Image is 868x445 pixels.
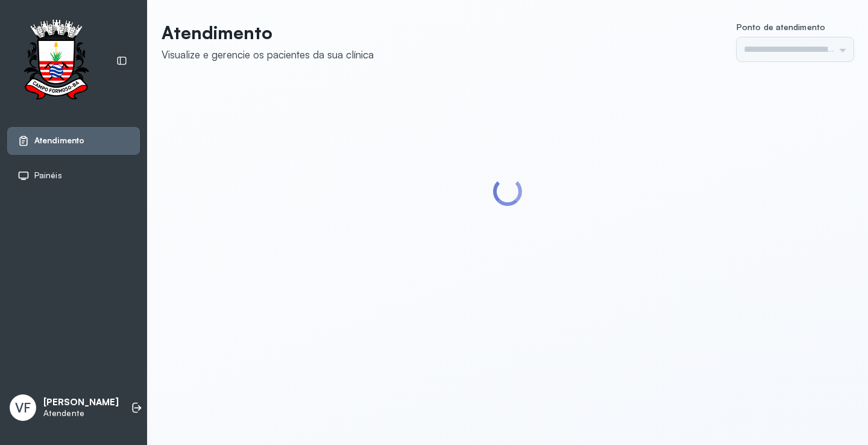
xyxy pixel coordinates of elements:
[43,397,119,408] p: [PERSON_NAME]
[162,48,374,61] div: Visualize e gerencie os pacientes da sua clínica
[737,22,825,32] span: Ponto de atendimento
[13,19,99,103] img: Logotipo do estabelecimento
[162,22,374,43] p: Atendimento
[43,408,119,419] p: Atendente
[15,400,31,415] span: VF
[17,135,130,147] a: Atendimento
[34,135,84,146] span: Atendimento
[34,170,62,181] span: Painéis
